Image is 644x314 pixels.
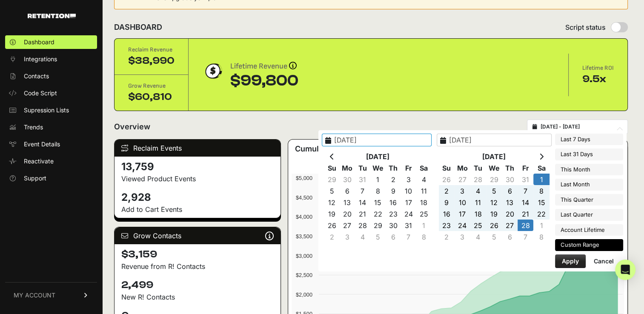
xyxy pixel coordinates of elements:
[5,154,97,168] a: Reactivate
[5,69,97,83] a: Contacts
[370,185,386,197] td: 8
[470,174,486,185] td: 28
[518,185,533,197] td: 7
[5,86,97,100] a: Code Script
[582,64,614,72] div: Lifetime ROI
[486,197,502,208] td: 12
[324,174,340,185] td: 29
[470,197,486,208] td: 11
[324,162,340,174] th: Su
[455,151,534,162] th: [DATE]
[340,208,355,220] td: 20
[202,60,223,82] img: dollar-coin-05c43ed7efb7bc0c12610022525b4bbbb207c7efeef5aecc26f025e68dcafac9.png
[555,134,623,146] li: Last 7 Days
[533,185,549,197] td: 8
[533,220,549,231] td: 1
[121,160,274,174] h4: 13,759
[28,14,76,18] img: Retention.com
[355,197,370,208] td: 14
[486,220,502,231] td: 26
[518,174,533,185] td: 31
[114,21,162,33] h2: DASHBOARD
[533,231,549,243] td: 8
[455,185,470,197] td: 3
[121,191,274,204] h4: 2,928
[518,208,533,220] td: 21
[121,204,274,214] p: Add to Cart Events
[439,185,455,197] td: 2
[555,224,623,236] li: Account Lifetime
[324,208,340,220] td: 19
[470,231,486,243] td: 4
[401,231,416,243] td: 7
[486,231,502,243] td: 5
[416,208,432,220] td: 25
[24,89,57,97] span: Code Script
[324,231,340,243] td: 2
[416,162,432,174] th: Sa
[128,46,175,54] div: Reclaim Revenue
[470,185,486,197] td: 4
[24,38,54,46] span: Dashboard
[555,164,623,176] li: This Month
[582,72,614,86] div: 9.5x
[533,174,549,185] td: 1
[386,185,401,197] td: 9
[121,248,274,261] h4: $3,159
[518,162,533,174] th: Fr
[24,157,54,166] span: Reactivate
[324,185,340,197] td: 5
[370,220,386,231] td: 29
[340,220,355,231] td: 27
[470,208,486,220] td: 18
[455,162,470,174] th: Mo
[24,123,43,131] span: Trends
[401,185,416,197] td: 10
[340,197,355,208] td: 13
[455,197,470,208] td: 10
[502,162,518,174] th: Th
[401,220,416,231] td: 31
[416,231,432,243] td: 8
[295,143,372,155] h3: Cumulative Revenue
[5,282,97,308] a: MY ACCOUNT
[114,140,280,157] div: Reclaim Events
[5,171,97,185] a: Support
[370,208,386,220] td: 22
[128,90,175,104] div: $60,810
[121,261,274,271] p: Revenue from R! Contacts
[502,197,518,208] td: 13
[502,185,518,197] td: 6
[401,208,416,220] td: 24
[555,209,623,221] li: Last Quarter
[355,162,370,174] th: Tu
[565,22,606,32] span: Script status
[128,54,175,68] div: $38,990
[340,185,355,197] td: 6
[370,162,386,174] th: We
[296,272,312,278] text: $2,500
[340,151,416,162] th: [DATE]
[555,239,623,251] li: Custom Range
[518,231,533,243] td: 7
[533,208,549,220] td: 22
[24,55,57,63] span: Integrations
[24,106,69,114] span: Supression Lists
[455,208,470,220] td: 17
[416,197,432,208] td: 18
[386,174,401,185] td: 2
[324,220,340,231] td: 26
[486,174,502,185] td: 29
[486,185,502,197] td: 5
[296,291,312,298] text: $2,000
[486,208,502,220] td: 19
[114,227,280,244] div: Grow Contacts
[370,197,386,208] td: 15
[5,52,97,66] a: Integrations
[14,291,55,300] span: MY ACCOUNT
[416,174,432,185] td: 4
[370,174,386,185] td: 1
[386,197,401,208] td: 16
[386,231,401,243] td: 6
[355,231,370,243] td: 4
